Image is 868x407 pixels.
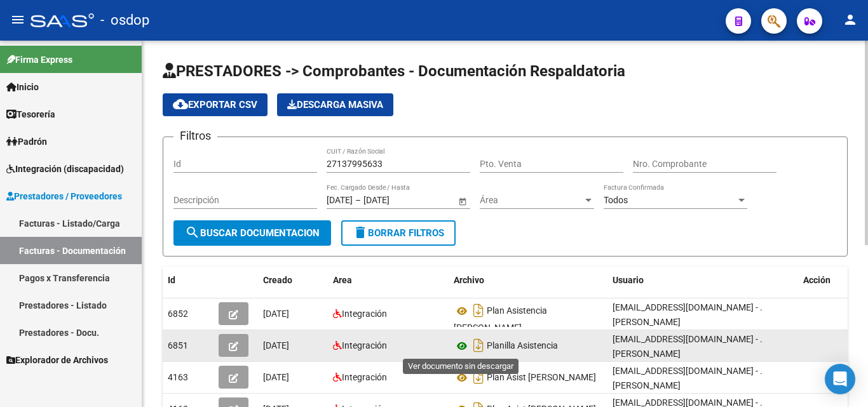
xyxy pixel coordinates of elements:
[168,309,188,319] span: 6852
[287,99,383,110] span: Descarga Masiva
[607,267,798,294] datatable-header-cell: Usuario
[163,267,214,294] datatable-header-cell: Id
[825,364,855,394] div: Open Intercom Messenger
[613,302,763,327] span: [EMAIL_ADDRESS][DOMAIN_NAME] - . [PERSON_NAME]
[6,162,124,176] span: Integración (discapacidad)
[277,93,393,116] app-download-masive: Descarga masiva de comprobantes (adjuntos)
[163,62,625,80] span: PRESTADORES -> Comprobantes - Documentación Respaldatoria
[263,340,289,350] span: [DATE]
[173,127,217,145] h3: Filtros
[327,195,353,206] input: Fecha inicio
[6,189,122,203] span: Prestadores / Proveedores
[163,93,268,116] button: Exportar CSV
[6,80,39,94] span: Inicio
[363,195,426,206] input: Fecha fin
[168,275,175,285] span: Id
[333,275,352,285] span: Area
[470,335,487,356] i: Descargar documento
[6,353,108,367] span: Explorador de Archivos
[353,225,368,240] mat-icon: delete
[449,267,607,294] datatable-header-cell: Archivo
[173,99,257,110] span: Exportar CSV
[100,6,149,34] span: - osdop
[456,194,469,208] button: Open calendar
[6,135,47,149] span: Padrón
[168,372,188,382] span: 4163
[342,340,387,350] span: Integración
[328,267,449,294] datatable-header-cell: Area
[185,227,320,239] span: Buscar Documentacion
[843,12,858,27] mat-icon: person
[803,275,831,285] span: Acción
[6,53,72,67] span: Firma Express
[480,195,583,206] span: Área
[798,267,862,294] datatable-header-cell: Acción
[487,373,596,383] span: Plan Asist [PERSON_NAME]
[454,275,484,285] span: Archivo
[604,195,628,205] span: Todos
[353,227,444,239] span: Borrar Filtros
[613,334,763,359] span: [EMAIL_ADDRESS][DOMAIN_NAME] - . [PERSON_NAME]
[342,309,387,319] span: Integración
[263,309,289,319] span: [DATE]
[342,372,387,382] span: Integración
[470,300,487,321] i: Descargar documento
[454,306,547,333] span: Plan Asistencia [PERSON_NAME]
[613,275,644,285] span: Usuario
[185,225,200,240] mat-icon: search
[263,372,289,382] span: [DATE]
[277,93,393,116] button: Descarga Masiva
[470,367,487,387] i: Descargar documento
[613,366,763,390] span: [EMAIL_ADDRESS][DOMAIN_NAME] - . [PERSON_NAME]
[168,340,188,350] span: 6851
[258,267,328,294] datatable-header-cell: Creado
[355,195,361,206] span: –
[263,275,292,285] span: Creado
[173,220,331,246] button: Buscar Documentacion
[173,97,188,112] mat-icon: cloud_download
[341,220,456,246] button: Borrar Filtros
[487,341,558,351] span: Planilla Asistencia
[10,12,25,27] mat-icon: menu
[6,107,55,121] span: Tesorería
